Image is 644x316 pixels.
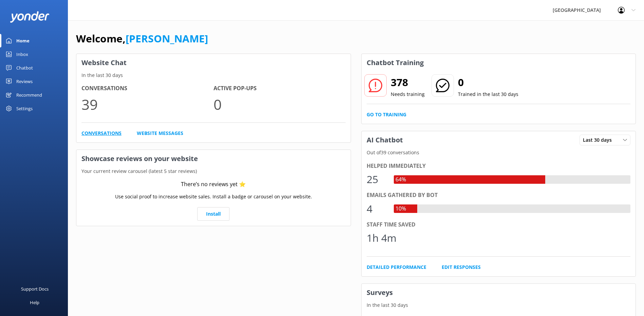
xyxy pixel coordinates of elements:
div: Helped immediately [367,162,631,171]
a: Website Messages [137,130,183,137]
h3: Showcase reviews on your website [76,150,351,167]
a: [PERSON_NAME] [126,32,208,45]
p: Your current review carousel (latest 5 star reviews) [76,167,351,175]
p: In the last 30 days [362,301,636,309]
p: 0 [214,93,346,116]
h2: 0 [458,74,518,91]
div: 4 [367,201,387,217]
div: 25 [367,171,387,187]
h4: Conversations [81,84,214,93]
div: There’s no reviews yet ⭐ [181,180,246,189]
div: Support Docs [21,282,49,296]
a: Go to Training [367,111,406,118]
p: Use social proof to increase website sales. Install a badge or carousel on your website. [115,193,312,200]
div: Inbox [16,47,28,61]
p: Needs training [391,91,425,98]
h3: Chatbot Training [362,54,429,72]
p: Trained in the last 30 days [458,91,518,98]
p: 39 [81,93,214,116]
div: Recommend [16,88,42,102]
h3: Surveys [362,284,636,301]
a: Edit Responses [442,263,481,271]
h1: Welcome, [76,31,208,47]
div: Staff time saved [367,220,631,229]
h3: Website Chat [76,54,351,72]
div: 64% [394,175,408,184]
div: Home [16,34,30,47]
h4: Active Pop-ups [214,84,346,93]
div: 1h 4m [367,230,397,246]
a: Install [197,207,229,221]
h2: 378 [391,74,425,91]
p: In the last 30 days [76,72,351,79]
a: Conversations [81,130,122,137]
div: Reviews [16,75,33,88]
p: Out of 39 conversations [362,149,636,156]
div: Emails gathered by bot [367,191,631,200]
h3: AI Chatbot [362,131,408,149]
a: Detailed Performance [367,263,426,271]
div: Help [30,296,39,309]
div: Chatbot [16,61,33,75]
img: yonder-white-logo.png [10,11,49,22]
div: 10% [394,204,408,213]
div: Settings [16,102,33,115]
span: Last 30 days [583,136,616,144]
